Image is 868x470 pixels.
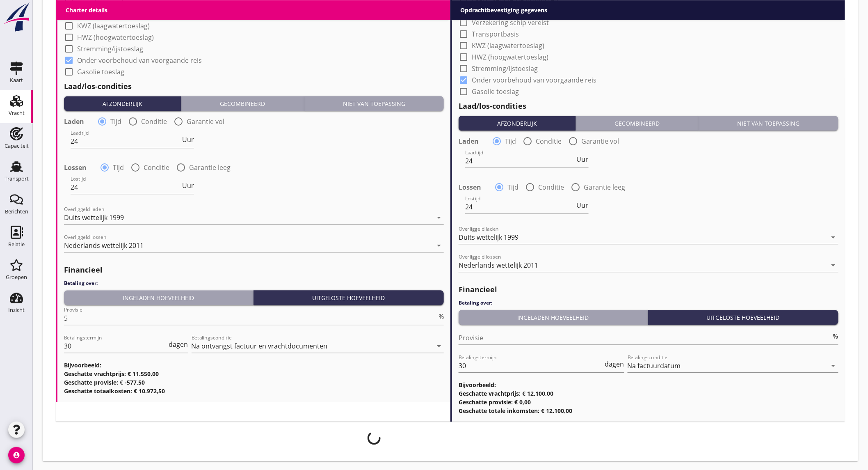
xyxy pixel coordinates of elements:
[459,101,838,112] h2: Laad/los-condities
[8,242,25,247] div: Relatie
[77,33,154,41] label: HWZ (hoogwatertoeslag)
[9,110,25,116] div: Vracht
[651,313,836,322] div: Uitgeloste hoeveelheid
[472,53,548,61] label: HWZ (hoogwatertoeslag)
[2,2,31,32] img: logo-small.a267ee39.svg
[6,275,27,280] div: Groepen
[472,64,538,73] label: Stremming/ijstoeslag
[67,99,178,108] div: Afzonderlijk
[699,116,838,131] button: Niet van toepassing
[831,333,838,339] div: %
[505,137,516,145] label: Tijd
[434,213,444,222] i: arrow_drop_down
[64,290,254,305] button: Ingeladen hoeveelheid
[459,406,838,415] h3: Geschatte totale inkomsten: € 12.100,00
[577,202,589,209] span: Uur
[182,182,194,189] span: Uur
[437,313,444,320] div: %
[77,68,124,76] label: Gasolie toeslag
[829,232,838,242] i: arrow_drop_down
[8,447,25,463] i: account_circle
[459,137,479,145] strong: Laden
[192,342,328,350] div: Na ontvangst factuur en vrachtdocumenten
[187,117,224,126] label: Garantie vol
[189,163,231,172] label: Garantie leeg
[64,96,181,111] button: Afzonderlijk
[64,339,167,353] input: Betalingstermijn
[64,361,444,369] h3: Bijvoorbeeld:
[64,242,144,249] div: Nederlands wettelijk 2011
[459,299,838,307] h4: Betaling over:
[64,378,444,387] h3: Geschatte provisie: € -577,50
[459,398,838,406] h3: Geschatte provisie: € 0,00
[144,163,169,172] label: Conditie
[71,181,180,194] input: Lostijd
[8,307,25,313] div: Inzicht
[459,284,838,295] h2: Financieel
[64,81,444,92] h2: Laad/los-condities
[581,137,619,145] label: Garantie vol
[64,369,444,378] h3: Geschatte vrachtprijs: € 11.550,00
[141,117,167,126] label: Conditie
[459,359,603,372] input: Betalingstermijn
[507,183,519,191] label: Tijd
[472,76,596,84] label: Onder voorbehoud van voorgaande reis
[459,234,519,241] div: Duits wettelijk 1999
[462,313,644,322] div: Ingeladen hoeveelheid
[538,183,564,191] label: Conditie
[5,176,29,181] div: Transport
[167,341,188,348] div: dagen
[459,331,831,344] input: Provisie
[77,56,202,64] label: Onder voorbehoud van voorgaande reis
[577,156,589,163] span: Uur
[536,137,562,145] label: Conditie
[472,30,519,38] label: Transportbasis
[579,119,695,128] div: Gecombineerd
[702,119,835,128] div: Niet van toepassing
[64,264,444,275] h2: Financieel
[5,209,28,214] div: Berichten
[472,87,519,96] label: Gasolie toeslag
[77,10,124,18] label: Transportbasis
[576,116,699,131] button: Gecombineerd
[434,341,444,351] i: arrow_drop_down
[648,310,839,325] button: Uitgeloste hoeveelheid
[181,96,304,111] button: Gecombineerd
[185,99,300,108] div: Gecombineerd
[71,135,180,148] input: Laadtijd
[459,310,648,325] button: Ingeladen hoeveelheid
[64,280,444,287] h4: Betaling over:
[584,183,625,191] label: Garantie leeg
[628,362,681,369] div: Na factuurdatum
[459,381,838,389] h3: Bijvoorbeeld:
[64,163,87,172] strong: Lossen
[64,117,84,126] strong: Laden
[459,116,576,131] button: Afzonderlijk
[77,22,150,30] label: KWZ (laagwatertoeslag)
[829,361,838,371] i: arrow_drop_down
[5,143,29,149] div: Capaciteit
[434,241,444,250] i: arrow_drop_down
[254,290,444,305] button: Uitgeloste hoeveelheid
[64,214,124,221] div: Duits wettelijk 1999
[465,200,575,213] input: Lostijd
[462,119,572,128] div: Afzonderlijk
[257,293,441,302] div: Uitgeloste hoeveelheid
[64,387,444,395] h3: Geschatte totaalkosten: € 10.972,50
[472,18,549,27] label: Verzekering schip vereist
[304,96,444,111] button: Niet van toepassing
[64,312,437,325] input: Provisie
[459,389,838,398] h3: Geschatte vrachtprijs: € 12.100,00
[829,260,838,270] i: arrow_drop_down
[308,99,441,108] div: Niet van toepassing
[472,41,544,50] label: KWZ (laagwatertoeslag)
[67,293,250,302] div: Ingeladen hoeveelheid
[110,117,121,126] label: Tijd
[465,154,575,167] input: Laadtijd
[459,183,481,191] strong: Lossen
[603,361,624,367] div: dagen
[77,45,143,53] label: Stremming/ijstoeslag
[459,261,538,269] div: Nederlands wettelijk 2011
[113,163,124,172] label: Tijd
[472,7,583,15] label: Zon- feestdagen varen/laden/lossen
